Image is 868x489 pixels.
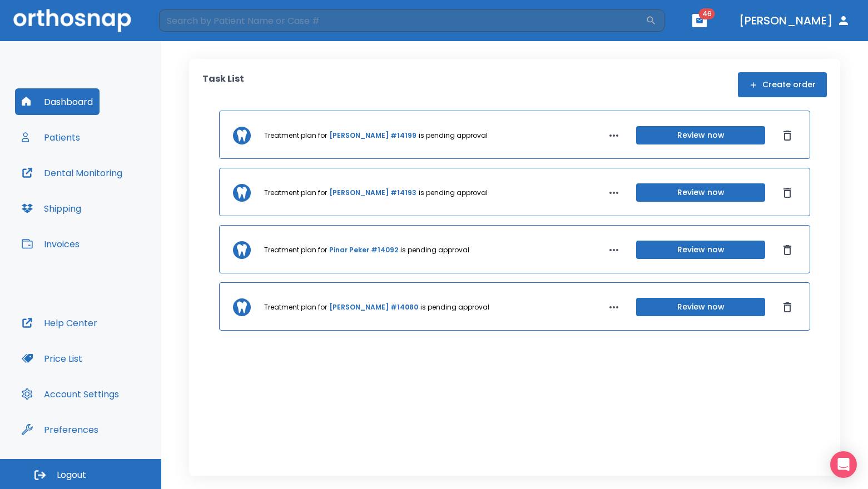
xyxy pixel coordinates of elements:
p: Task List [202,72,244,97]
button: Price List [15,345,89,372]
input: Search by Patient Name or Case # [159,9,646,32]
button: Patients [15,124,87,151]
button: Dismiss [778,298,796,316]
button: Preferences [15,416,105,443]
button: Account Settings [15,381,126,407]
span: 46 [699,8,715,19]
span: Logout [57,469,86,481]
div: Open Intercom Messenger [830,451,857,478]
p: is pending approval [419,131,488,141]
button: Help Center [15,310,104,336]
p: Treatment plan for [264,245,327,255]
button: Review now [636,183,765,202]
button: Dismiss [778,127,796,144]
button: Review now [636,298,765,316]
p: is pending approval [400,245,469,255]
button: Invoices [15,231,86,257]
p: is pending approval [420,302,489,312]
button: Review now [636,126,765,144]
p: Treatment plan for [264,188,327,198]
a: [PERSON_NAME] #14080 [329,302,418,312]
button: Dismiss [778,241,796,259]
p: Treatment plan for [264,302,327,312]
button: Dashboard [15,88,100,115]
a: Pinar Peker #14092 [329,245,398,255]
button: [PERSON_NAME] [735,11,855,31]
a: [PERSON_NAME] #14199 [329,131,416,141]
button: Review now [636,241,765,259]
button: Dismiss [778,184,796,202]
button: Dental Monitoring [15,159,129,186]
a: [PERSON_NAME] #14193 [329,188,416,198]
p: is pending approval [419,188,488,198]
img: Orthosnap [13,9,131,32]
button: Shipping [15,195,88,222]
button: Create order [738,72,827,97]
p: Treatment plan for [264,131,327,141]
div: Tooltip anchor [96,425,106,435]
